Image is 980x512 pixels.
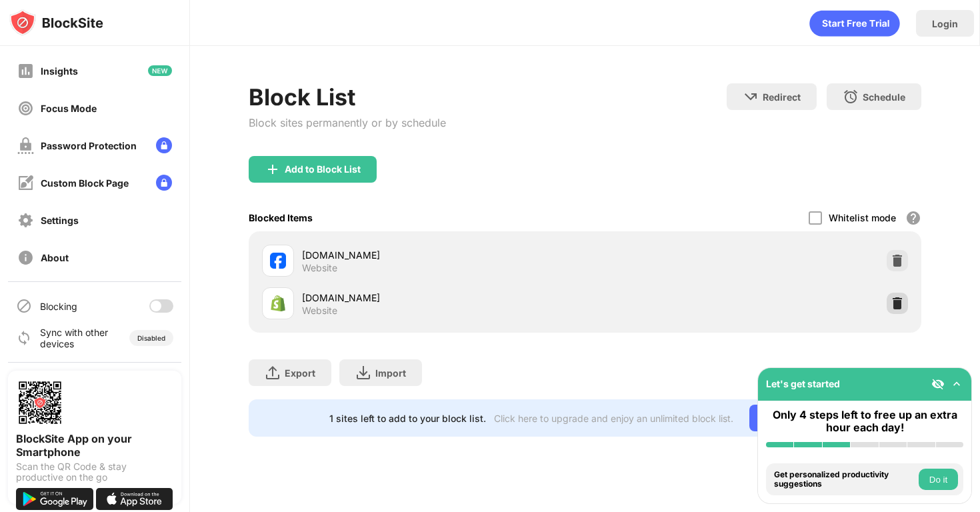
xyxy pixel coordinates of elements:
div: Website [302,305,337,317]
div: Import [375,367,406,379]
div: Scan the QR Code & stay productive on the go [16,461,173,483]
img: get-it-on-google-play.svg [16,488,93,510]
img: favicons [270,295,286,311]
img: options-page-qr-code.png [16,379,64,427]
div: Settings [41,215,79,226]
div: Get personalized productivity suggestions [774,470,915,489]
div: Website [302,262,337,274]
div: Add to Block List [285,164,361,175]
img: blocking-icon.svg [16,298,32,314]
div: Sync with other devices [40,327,109,349]
img: insights-off.svg [17,63,34,79]
div: Click here to upgrade and enjoy an unlimited block list. [494,413,733,424]
div: Focus Mode [41,103,97,114]
img: customize-block-page-off.svg [17,175,34,191]
div: Insights [41,65,78,77]
img: password-protection-off.svg [17,137,34,154]
img: new-icon.svg [148,65,172,76]
div: [DOMAIN_NAME] [302,291,585,305]
button: Do it [919,469,958,490]
div: [DOMAIN_NAME] [302,248,585,262]
div: About [41,252,69,263]
img: focus-off.svg [17,100,34,117]
img: logo-blocksite.svg [9,9,103,36]
img: about-off.svg [17,249,34,266]
img: eye-not-visible.svg [931,377,945,391]
div: animation [809,10,900,37]
div: Disabled [137,334,165,342]
img: download-on-the-app-store.svg [96,488,173,510]
div: Go Unlimited [749,405,841,431]
div: Schedule [863,91,905,103]
div: Blocking [40,301,77,312]
div: 1 sites left to add to your block list. [329,413,486,424]
div: Export [285,367,315,379]
div: BlockSite App on your Smartphone [16,432,173,459]
div: Block List [249,83,446,111]
div: Login [932,18,958,29]
div: Password Protection [41,140,137,151]
div: Redirect [763,91,801,103]
img: settings-off.svg [17,212,34,229]
img: lock-menu.svg [156,175,172,191]
div: Block sites permanently or by schedule [249,116,446,129]
div: Custom Block Page [41,177,129,189]
img: lock-menu.svg [156,137,172,153]
div: Blocked Items [249,212,313,223]
img: omni-setup-toggle.svg [950,377,963,391]
div: Only 4 steps left to free up an extra hour each day! [766,409,963,434]
div: Whitelist mode [829,212,896,223]
img: sync-icon.svg [16,330,32,346]
img: favicons [270,253,286,269]
div: Let's get started [766,378,840,389]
